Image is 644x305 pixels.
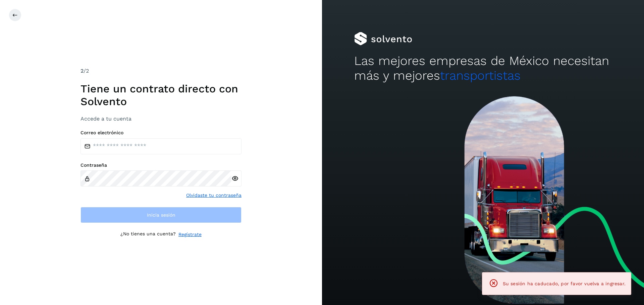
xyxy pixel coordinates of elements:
label: Contraseña [80,162,241,168]
button: Inicia sesión [80,207,241,223]
label: Correo electrónico [80,130,241,136]
p: ¿No tienes una cuenta? [120,231,176,238]
a: Regístrate [178,231,202,238]
span: transportistas [440,68,521,83]
h3: Accede a tu cuenta [80,116,241,122]
a: Olvidaste tu contraseña [186,192,241,199]
span: 2 [80,68,84,74]
h1: Tiene un contrato directo con Solvento [80,82,241,108]
div: /2 [80,67,241,75]
span: Su sesión ha caducado, por favor vuelva a ingresar. [503,281,626,286]
span: Inicia sesión [147,213,175,217]
h2: Las mejores empresas de México necesitan más y mejores [354,54,612,83]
